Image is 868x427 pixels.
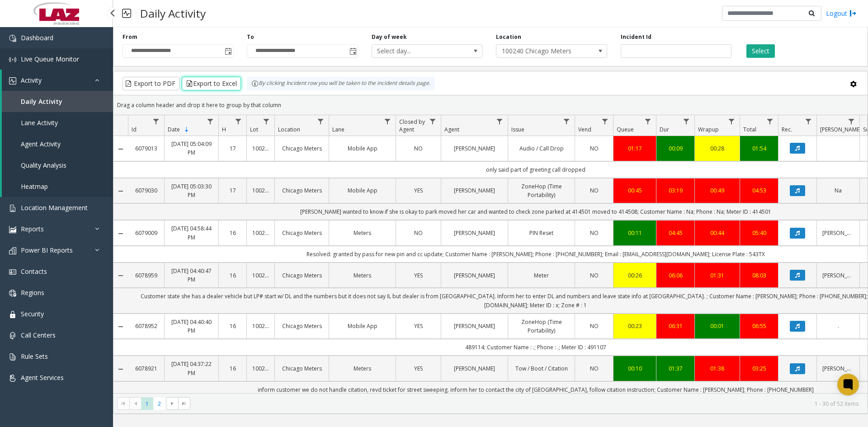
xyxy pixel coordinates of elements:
[619,271,651,280] a: 00:26
[9,375,16,382] img: 'icon'
[260,115,273,127] a: Lot Filter Menu
[182,77,241,90] button: Export to Excel
[250,126,258,133] span: Lot
[9,311,16,318] img: 'icon'
[447,186,502,195] a: [PERSON_NAME]
[315,115,327,127] a: Location Filter Menu
[514,182,569,199] a: ZoneHop (Time Portability)
[619,144,651,153] a: 01:17
[335,271,390,280] a: Meters
[224,322,241,330] a: 16
[9,268,16,276] img: 'icon'
[252,229,269,237] a: 100240
[514,229,569,237] a: PIN Reset
[21,140,61,148] span: Agent Activity
[21,373,64,382] span: Agent Services
[427,115,439,127] a: Closed by Agent Filter Menu
[178,397,190,410] span: Go to the last page
[580,144,608,153] a: NO
[745,364,773,373] div: 03:25
[9,77,16,84] img: 'icon'
[746,44,775,58] button: Select
[2,91,113,112] a: Daily Activity
[247,33,254,41] label: To
[662,144,689,153] a: 00:09
[183,126,190,133] span: Sortable
[662,364,689,373] div: 01:37
[224,144,241,153] a: 17
[9,247,16,254] img: 'icon'
[335,322,390,330] a: Mobile App
[252,364,269,373] a: 100240
[700,364,734,373] a: 01:38
[252,271,269,280] a: 100240
[113,230,128,237] a: Collapse Details
[580,186,608,195] a: NO
[745,229,773,237] a: 05:40
[578,126,591,133] span: Vend
[399,118,425,133] span: Closed by Agent
[2,176,113,197] a: Heatmap
[222,126,226,133] span: H
[700,186,734,195] a: 00:49
[132,126,137,133] span: Id
[580,271,608,280] a: NO
[700,229,734,237] div: 00:44
[251,80,259,87] img: infoIcon.svg
[224,271,241,280] a: 16
[9,353,16,361] img: 'icon'
[662,322,689,330] a: 06:31
[414,229,423,237] span: NO
[447,144,502,153] a: [PERSON_NAME]
[232,115,245,127] a: H Filter Menu
[782,126,792,133] span: Rec.
[252,144,269,153] a: 100240
[590,365,599,372] span: NO
[21,97,62,106] span: Daily Activity
[280,144,323,153] a: Chicago Meters
[9,226,16,233] img: 'icon'
[223,45,233,57] span: Toggle popup
[700,322,734,330] div: 00:01
[822,271,854,280] a: [PERSON_NAME]
[401,229,435,237] a: NO
[514,144,569,153] a: Audio / Call Drop
[2,70,113,91] a: Activity
[9,35,16,42] img: 'icon'
[166,397,178,410] span: Go to the next page
[170,182,213,199] a: [DATE] 05:03:30 PM
[820,126,861,133] span: [PERSON_NAME]
[335,144,390,153] a: Mobile App
[252,186,269,195] a: 100240
[590,272,599,279] span: NO
[619,322,651,330] a: 00:23
[335,364,390,373] a: Meters
[170,360,213,377] a: [DATE] 04:37:22 PM
[169,400,176,407] span: Go to the next page
[745,322,773,330] a: 06:55
[133,322,159,330] a: 6078952
[414,272,423,279] span: YES
[619,364,651,373] a: 00:10
[204,115,217,127] a: Date Filter Menu
[822,322,854,330] a: .
[170,224,213,241] a: [DATE] 04:58:44 PM
[123,33,137,41] label: From
[9,290,16,297] img: 'icon'
[113,145,128,153] a: Collapse Details
[444,126,459,133] span: Agent
[133,229,159,237] a: 6079009
[822,229,854,237] a: [PERSON_NAME]
[122,2,131,24] img: pageIcon
[224,364,241,373] a: 16
[496,33,521,41] label: Location
[745,144,773,153] div: 01:54
[662,229,689,237] a: 04:45
[745,271,773,280] div: 08:03
[745,186,773,195] div: 04:53
[280,186,323,195] a: Chicago Meters
[700,271,734,280] div: 01:31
